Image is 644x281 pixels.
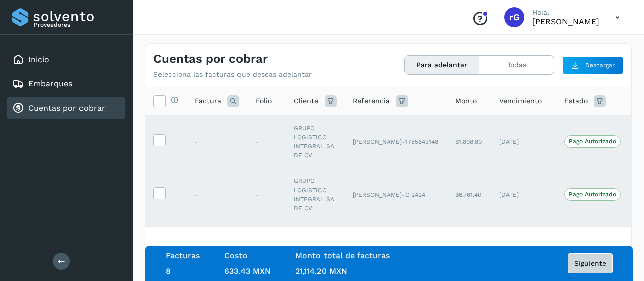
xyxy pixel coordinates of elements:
span: Referencia [353,96,390,106]
td: [DATE] [491,221,556,273]
span: Vencimiento [499,96,542,106]
td: GRUPO LOGISTICO INTEGRAL SA DE CV [286,115,345,168]
td: - [248,168,286,221]
td: [DATE] [491,115,556,168]
td: - [187,168,248,221]
div: Inicio [7,49,125,71]
td: [PERSON_NAME]-C 2424 [345,168,447,221]
td: GRUPO LOGISTICO INTEGRAL SA DE CV [286,168,345,221]
span: Estado [564,96,588,106]
p: raquel GUTIERREZ GUERRERO [532,17,599,26]
span: 633.43 MXN [224,266,271,276]
p: Hola, [532,8,599,17]
button: Todas [479,56,554,74]
td: $1,808.80 [447,221,491,273]
div: Embarques [7,73,125,95]
td: [DATE] [491,168,556,221]
h4: Cuentas por cobrar [153,52,268,66]
td: - [187,115,248,168]
td: $1,808.80 [447,115,491,168]
span: Factura [195,96,221,106]
span: 21,114.20 MXN [295,266,347,276]
span: Cliente [294,96,318,106]
a: Cuentas por cobrar [28,103,105,113]
a: Embarques [28,79,72,88]
button: Para adelantar [405,56,479,74]
td: - [187,221,248,273]
td: - [248,115,286,168]
label: Monto total de facturas [295,251,390,260]
button: Descargar [562,56,623,74]
p: Proveedores [34,21,121,28]
a: Inicio [28,55,49,64]
span: Descargar [585,61,615,70]
span: Monto [455,96,477,106]
button: Siguiente [568,253,613,273]
p: Pago Autorizado [569,138,616,145]
span: Siguiente [574,260,606,267]
label: Facturas [166,251,200,260]
label: Costo [224,251,248,260]
p: Pago Autorizado [569,191,616,198]
p: Selecciona las facturas que deseas adelantar [153,70,312,79]
div: Cuentas por cobrar [7,97,125,119]
td: [PERSON_NAME]-1755643148 [345,115,447,168]
span: 8 [166,266,171,276]
td: - [248,221,286,273]
td: [PERSON_NAME]-1755722053 [345,221,447,273]
span: Folio [256,96,272,106]
td: GRUPO LOGISTICO INTEGRAL SA DE CV [286,221,345,273]
td: $6,761.40 [447,168,491,221]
